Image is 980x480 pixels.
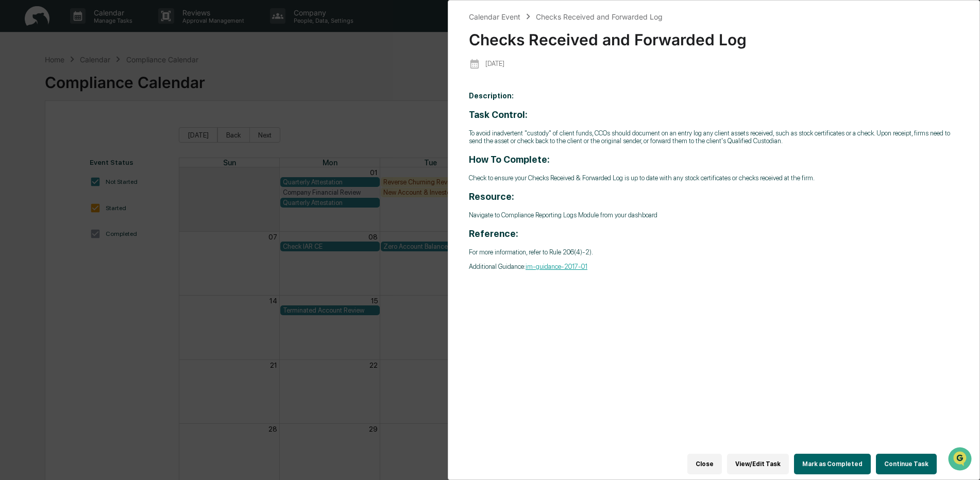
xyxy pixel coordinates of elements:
[469,129,959,145] p: To avoid inadvertent "custody" of client funds, CCOs should document on an entry log any client a...
[469,211,959,219] p: Navigate to Compliance Reporting Logs Module from your dashboard
[35,89,130,97] div: We're available if you need us!
[469,22,959,49] div: Checks Received and Forwarded Log
[794,454,871,474] button: Mark as Completed
[10,79,29,97] img: 1746055101610-c473b297-6a78-478c-a979-82029cc54cd1
[469,92,514,100] b: Description:
[175,82,188,94] button: Start new chat
[10,131,19,139] div: 🖐️
[6,145,69,164] a: 🔎Data Lookup
[21,130,66,140] span: Preclearance
[469,191,514,202] strong: Resource:
[536,12,663,21] div: Checks Received and Forwarded Log
[469,154,550,165] strong: How To Complete:
[21,149,65,160] span: Data Lookup
[727,454,789,474] button: View/Edit Task
[526,263,587,270] a: im-guidance-2017-01
[73,174,125,182] a: Powered byPylon
[485,60,504,67] p: [DATE]
[35,79,169,89] div: Start new chat
[10,22,188,38] p: How can we help?
[469,12,520,21] div: Calendar Event
[6,126,71,144] a: 🖐️Preclearance
[71,126,132,144] a: 🗄️Attestations
[469,228,518,239] strong: Reference:
[85,130,128,140] span: Attestations
[687,454,722,474] button: Close
[75,131,83,139] div: 🗄️
[103,175,125,182] span: Pylon
[469,109,528,120] strong: Task Control:
[947,446,975,474] iframe: Open customer support
[876,454,937,474] button: Continue Task
[469,174,959,182] p: Check to ensure your Checks Received & Forwarded Log is up to date with any stock certificates or...
[10,150,19,159] div: 🔎
[469,263,959,270] p: Additional Guidance:
[469,248,959,256] p: For more information, refer to Rule 206(4)-2).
